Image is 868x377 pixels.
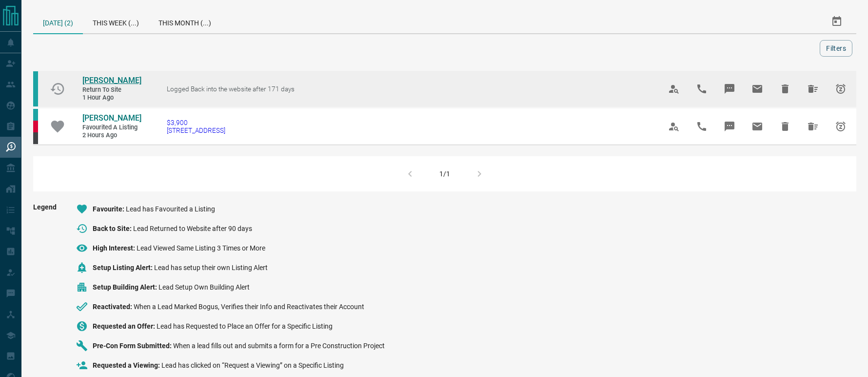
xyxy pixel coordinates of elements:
button: Select Date Range [825,10,848,33]
span: When a Lead Marked Bogus, Verifies their Info and Reactivates their Account [134,303,364,311]
span: Lead has clicked on “Request a Viewing” on a Specific Listing [161,361,344,369]
div: condos.ca [33,71,38,106]
div: This Week (...) [83,10,149,33]
a: [PERSON_NAME] [82,113,141,124]
span: Lead has Favourited a Listing [126,205,215,213]
span: Return to Site [82,86,141,94]
span: Hide All from Karen Hammond [801,77,825,101]
span: View Profile [662,115,686,138]
span: Favourite [93,205,126,213]
span: Email [746,115,769,138]
span: [STREET_ADDRESS] [167,126,225,134]
span: Setup Building Alert [93,283,158,291]
div: condos.ca [33,109,38,121]
span: High Interest [93,244,137,252]
span: [PERSON_NAME] [82,76,141,85]
div: 1/1 [439,170,450,178]
span: Call [690,115,713,138]
a: $3,900[STREET_ADDRESS] [167,119,225,134]
span: Lead Returned to Website after 90 days [133,225,252,232]
span: Snooze [829,77,852,101]
span: Lead Viewed Same Listing 3 Times or More [137,244,265,252]
span: Lead has setup their own Listing Alert [154,264,268,272]
span: Hide [773,77,797,101]
span: When a lead fills out and submits a form for a Pre Construction Project [173,342,385,350]
span: Email [746,77,769,101]
span: Hide [773,115,797,138]
span: Setup Listing Alert [93,264,154,272]
span: Hide All from Anthony Boustany [801,115,825,138]
span: 1 hour ago [82,94,141,102]
span: Favourited a Listing [82,124,141,132]
span: [PERSON_NAME] [82,113,141,123]
span: View Profile [662,77,686,101]
div: property.ca [33,121,38,132]
span: Back to Site [93,225,133,232]
span: Message [718,115,741,138]
span: Reactivated [93,303,134,311]
span: $3,900 [167,119,225,126]
button: Filters [820,40,852,57]
a: [PERSON_NAME] [82,76,141,86]
span: Pre-Con Form Submitted [93,342,173,350]
span: Requested a Viewing [93,361,161,369]
span: Call [690,77,713,101]
span: Requested an Offer [93,322,157,330]
span: Logged Back into the website after 171 days [167,85,295,93]
span: Lead has Requested to Place an Offer for a Specific Listing [157,322,333,330]
span: Message [718,77,741,101]
span: 2 hours ago [82,131,141,140]
div: This Month (...) [149,10,221,33]
span: Snooze [829,115,852,138]
div: mrloft.ca [33,132,38,144]
span: Lead Setup Own Building Alert [158,283,250,291]
div: [DATE] (2) [33,10,83,34]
